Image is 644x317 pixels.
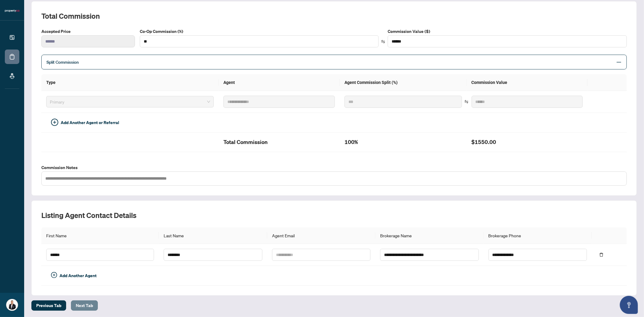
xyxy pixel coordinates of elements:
h2: $1550.00 [472,137,583,147]
button: Add Another Agent [46,271,101,280]
th: Brokerage Name [375,227,483,244]
th: Brokerage Phone [484,227,592,244]
th: First Name [41,227,159,244]
button: Add Another Agent or Referral [46,118,124,127]
span: plus-circle [51,119,58,126]
th: Commission Value [467,74,588,91]
span: Previous Tab [36,301,61,310]
span: swap [464,100,469,104]
h2: Listing Agent Contact Details [41,210,627,220]
label: Commission Value ($) [388,28,627,35]
th: Type [41,74,219,91]
label: Commission Notes [41,164,627,171]
span: swap [381,40,385,44]
h2: Total Commission [41,11,627,21]
button: Next Tab [71,300,98,311]
span: delete [599,253,604,257]
th: Last Name [159,227,267,244]
span: Primary [50,97,210,106]
span: Split Commission [46,59,79,65]
span: minus [616,59,622,65]
h2: Total Commission [223,137,335,147]
label: Accepted Price [41,28,135,35]
th: Agent Email [267,227,375,244]
span: Add Another Agent [59,272,97,279]
h2: 100% [344,137,462,147]
div: Split Commission [41,55,627,69]
span: plus-circle [51,272,57,278]
th: Agent [219,74,340,91]
img: Profile Icon [6,299,18,311]
img: logo [5,9,19,13]
th: Agent Commission Split (%) [340,74,467,91]
span: Next Tab [76,301,93,310]
button: Previous Tab [31,300,66,311]
button: Open asap [620,296,638,314]
label: Co-Op Commission (%) [140,28,379,35]
span: Add Another Agent or Referral [61,119,119,126]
